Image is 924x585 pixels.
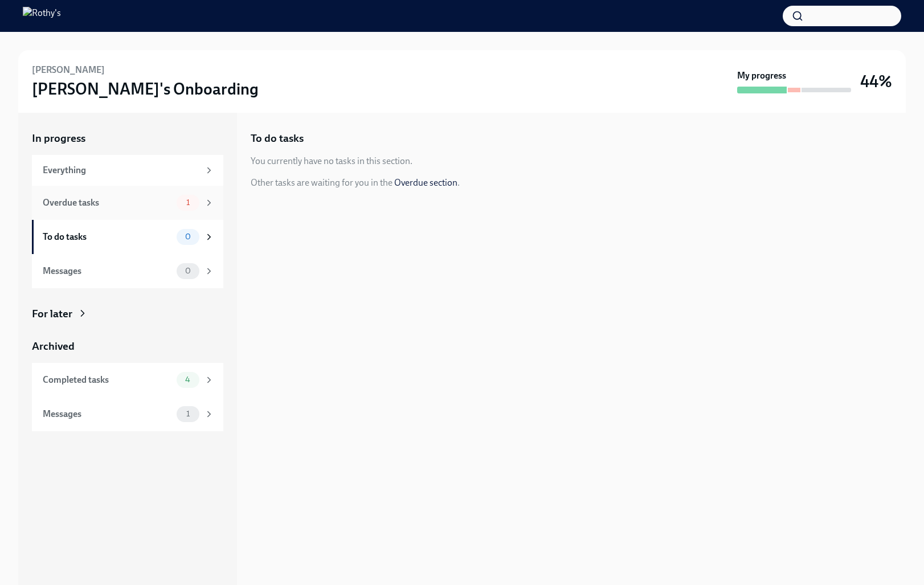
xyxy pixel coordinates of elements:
a: Archived [32,339,223,354]
a: Messages0 [32,254,223,288]
span: 0 [178,232,198,241]
a: Completed tasks4 [32,363,223,397]
div: To do tasks [43,231,172,243]
span: 0 [178,267,198,275]
img: Rothy's [23,7,61,25]
a: In progress [32,131,223,146]
h3: 44% [860,71,892,92]
div: Messages [43,265,172,277]
a: Messages1 [32,397,223,431]
h5: To do tasks [251,131,304,146]
div: Overdue tasks [43,197,172,209]
span: 1 [179,198,197,207]
a: To do tasks0 [32,220,223,254]
strong: My progress [737,69,786,82]
span: Other tasks are waiting for you in the [251,177,393,188]
span: . [457,177,460,188]
div: Everything [43,164,199,177]
span: 4 [178,375,197,384]
a: Everything [32,155,223,186]
div: Messages [43,408,172,420]
a: For later [32,306,223,321]
h6: [PERSON_NAME] [32,64,105,76]
div: For later [32,306,72,321]
a: Overdue tasks1 [32,186,223,220]
div: You currently have no tasks in this section. [251,155,412,167]
h3: [PERSON_NAME]'s Onboarding [32,79,259,99]
div: Completed tasks [43,374,172,386]
a: Overdue section [394,177,457,188]
span: 1 [179,410,197,418]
